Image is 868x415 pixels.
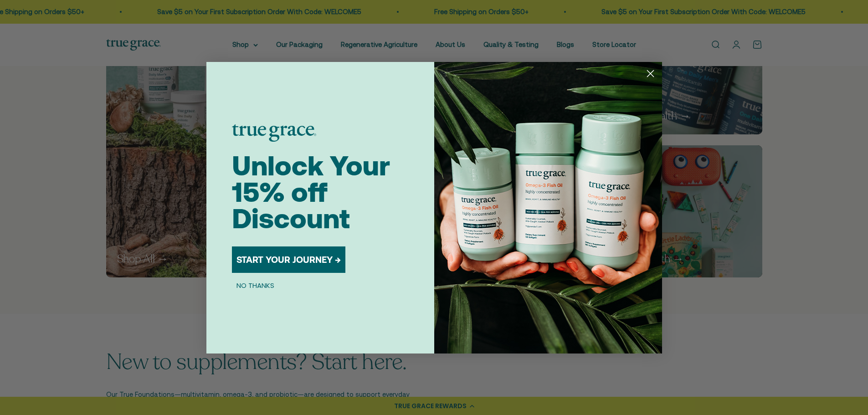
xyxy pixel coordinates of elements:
[232,150,390,234] span: Unlock Your 15% off Discount
[232,280,279,291] button: NO THANKS
[232,124,316,142] img: logo placeholder
[232,246,345,273] button: START YOUR JOURNEY →
[642,66,658,82] button: Close dialog
[434,62,662,354] img: 098727d5-50f8-4f9b-9554-844bb8da1403.jpeg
